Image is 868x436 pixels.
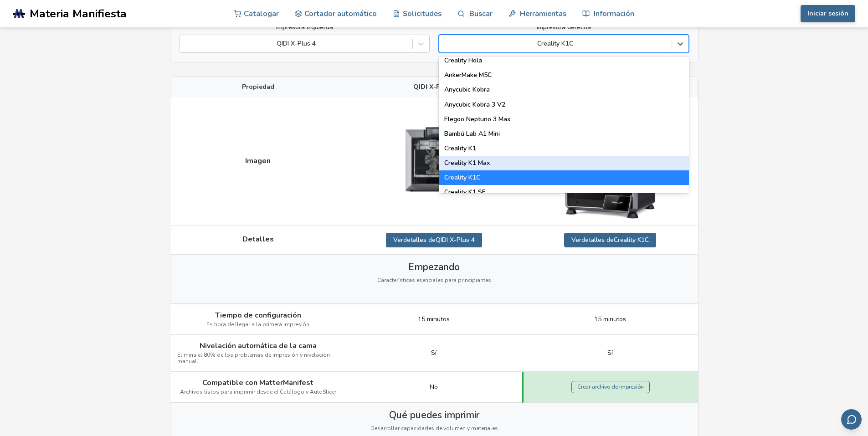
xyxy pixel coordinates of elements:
font: QIDI X-Plus 4 [413,82,455,91]
font: QIDI X-Plus 4 [436,236,475,244]
font: Creality K1 Max [444,159,490,167]
font: Crear archivo de impresión [577,383,644,390]
font: Creality Hola [444,56,482,65]
font: Creality K1C [614,236,649,244]
font: Nivelación automática de la cama [200,341,317,351]
input: Creality K1CAnycubic Kobra 2 MaxAnycubic Kobra 2 NeoAnycubic Kobra 2 PlusAnycubic Kobra 2Sovol SV... [444,40,446,47]
font: Catalogar [244,8,279,19]
a: Verdetalles deCreality K1C [564,233,656,247]
font: Sí [431,349,437,357]
font: Elegoo Neptuno 3 Max [444,115,510,123]
a: Crear archivo de impresión [571,381,650,394]
img: QIDI X-Plus 4 [388,116,479,207]
font: Qué puedes imprimir [389,409,479,421]
font: Cortador automático [304,8,377,19]
font: Creality K1 [444,144,476,153]
font: Compatible con MatterManifest [202,378,313,388]
font: Detalles [242,234,274,244]
button: Iniciar sesión [801,5,855,22]
font: Creality K1 SE [444,188,486,196]
font: 15 minutos [418,315,450,323]
font: Imagen [245,156,271,166]
font: Empezando [408,261,460,273]
font: Iniciar sesión [807,9,848,18]
font: Ver [571,236,581,244]
font: Bambú Lab A1 Mini [444,129,500,138]
font: No [430,383,438,391]
font: detalles de [581,236,614,244]
font: Características esenciales para principiantes [377,277,491,284]
font: detalles de [403,236,436,244]
font: Archivos listos para imprimir desde el Catálogo y AutoSlicer [180,388,336,395]
font: Desarrollar capacidades de volumen y materiales [370,425,498,432]
font: Anycubic Kobra 3 V2 [444,100,505,109]
font: Herramientas [520,8,566,19]
font: Anycubic Kobra [444,85,490,94]
font: AnkerMake M5C [444,71,492,79]
font: Sí [607,349,613,357]
font: Es hora de llegar a la primera impresión [206,321,309,328]
input: QIDI X-Plus 4 [185,40,186,47]
font: Materia Manifiesta [30,6,127,21]
font: Solicitudes [403,8,442,19]
font: Propiedad [242,82,274,91]
button: Enviar comentarios por correo electrónico [841,409,862,430]
font: Información [594,8,634,19]
font: Elimina el 80% de los problemas de impresión y nivelación manual. [177,351,330,365]
font: Ver [393,236,403,244]
font: Tiempo de configuración [215,310,301,320]
a: Verdetalles deQIDI X-Plus 4 [386,233,482,247]
font: Creality K1C [444,173,480,182]
font: 15 minutos [594,315,626,323]
font: Buscar [469,8,493,19]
